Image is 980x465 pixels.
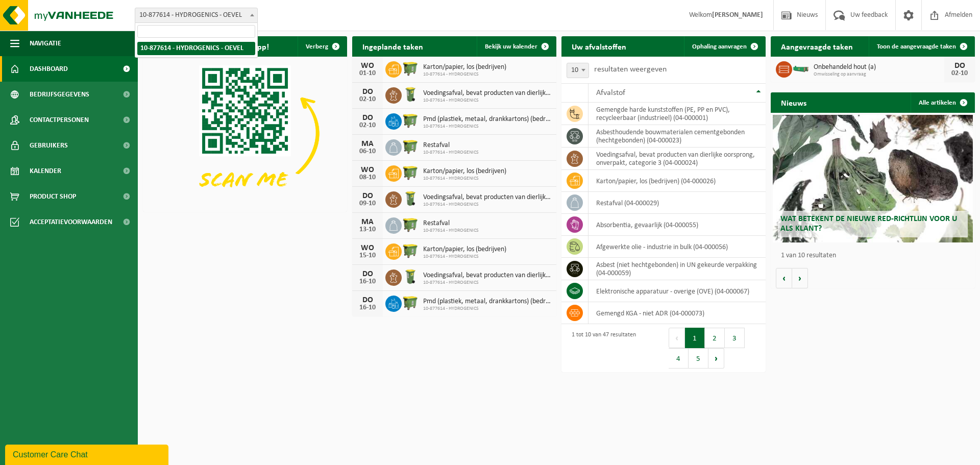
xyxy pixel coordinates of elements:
[402,216,419,233] img: WB-1100-HPE-GN-50
[143,57,347,210] img: Download de VHEPlus App
[423,272,551,280] span: Voedingsafval, bevat producten van dierlijke oorsprong, onverpakt, categorie 3
[357,304,378,311] div: 16-10
[402,294,419,311] img: WB-1100-HPE-GN-50
[705,328,725,348] button: 2
[423,167,506,176] span: Karton/papier, los (bedrijven)
[589,214,766,236] td: absorbentia, gevaarlijk (04-000055)
[357,62,378,70] div: WO
[30,31,61,56] span: Navigatie
[589,192,766,214] td: restafval (04-000029)
[708,348,724,369] button: Next
[423,71,506,78] span: 10-877614 - HYDROGENICS
[814,63,944,71] span: Onbehandeld hout (a)
[423,202,551,208] span: 10-877614 - HYDROGENICS
[423,228,479,234] span: 10-877614 - HYDROGENICS
[423,176,506,182] span: 10-877614 - HYDROGENICS
[357,192,378,200] div: DO
[792,64,810,73] img: HK-XC-15-GN-00
[589,148,766,170] td: voedingsafval, bevat producten van dierlijke oorsprong, onverpakt, categorie 3 (04-000024)
[423,141,479,150] span: Restafval
[402,86,419,103] img: WB-0140-HPE-GN-50
[423,280,551,286] span: 10-877614 - HYDROGENICS
[423,246,506,254] span: Karton/papier, los (bedrijven)
[567,327,636,370] div: 1 tot 10 van 47 resultaten
[357,88,378,96] div: DO
[423,115,551,124] span: Pmd (plastiek, metaal, drankkartons) (bedrijven)
[773,115,973,242] a: Wat betekent de nieuwe RED-richtlijn voor u als klant?
[589,125,766,148] td: asbesthoudende bouwmaterialen cementgebonden (hechtgebonden) (04-000023)
[712,11,763,19] strong: [PERSON_NAME]
[792,268,808,288] button: Volgende
[561,36,636,56] h2: Uw afvalstoffen
[669,348,689,369] button: 4
[776,268,792,288] button: Vorige
[402,242,419,259] img: WB-1100-HPE-GN-50
[911,92,974,113] a: Alle artikelen
[423,193,551,202] span: Voedingsafval, bevat producten van dierlijke oorsprong, onverpakt, categorie 3
[594,65,667,74] label: resultaten weergeven
[567,63,589,78] span: 10
[423,97,551,104] span: 10-877614 - HYDROGENICS
[423,306,551,312] span: 10-877614 - HYDROGENICS
[477,36,555,57] a: Bekijk uw kalender
[357,296,378,304] div: DO
[5,443,170,465] iframe: chat widget
[357,70,378,77] div: 01-10
[357,244,378,252] div: WO
[306,43,328,50] span: Verberg
[877,43,956,50] span: Toon de aangevraagde taken
[589,170,766,192] td: karton/papier, los (bedrijven) (04-000026)
[869,36,974,57] a: Toon de aangevraagde taken
[589,302,766,324] td: gemengd KGA - niet ADR (04-000073)
[357,166,378,174] div: WO
[949,70,970,77] div: 02-10
[771,92,817,112] h2: Nieuws
[423,150,479,156] span: 10-877614 - HYDROGENICS
[357,114,378,122] div: DO
[357,122,378,129] div: 02-10
[357,174,378,181] div: 08-10
[30,107,89,133] span: Contactpersonen
[423,298,551,306] span: Pmd (plastiek, metaal, drankkartons) (bedrijven)
[135,8,258,23] span: 10-877614 - HYDROGENICS - OEVEL
[135,8,257,22] span: 10-877614 - HYDROGENICS - OEVEL
[423,254,506,260] span: 10-877614 - HYDROGENICS
[589,103,766,125] td: gemengde harde kunststoffen (PE, PP en PVC), recycleerbaar (industrieel) (04-000001)
[137,42,255,55] li: 10-877614 - HYDROGENICS - OEVEL
[402,60,419,77] img: WB-1100-HPE-GN-50
[689,348,708,369] button: 5
[949,62,970,70] div: DO
[402,268,419,285] img: WB-0140-HPE-GN-50
[685,328,705,348] button: 1
[357,278,378,285] div: 16-10
[30,209,112,235] span: Acceptatievoorwaarden
[596,89,625,97] span: Afvalstof
[402,190,419,207] img: WB-0140-HPE-GN-50
[352,36,433,56] h2: Ingeplande taken
[423,219,479,228] span: Restafval
[485,43,537,50] span: Bekijk uw kalender
[357,96,378,103] div: 02-10
[589,236,766,258] td: afgewerkte olie - industrie in bulk (04-000056)
[780,215,957,233] span: Wat betekent de nieuwe RED-richtlijn voor u als klant?
[30,184,76,209] span: Product Shop
[814,71,944,78] span: Omwisseling op aanvraag
[357,200,378,207] div: 09-10
[357,226,378,233] div: 13-10
[423,63,506,71] span: Karton/papier, los (bedrijven)
[402,164,419,181] img: WB-1100-HPE-GN-50
[357,270,378,278] div: DO
[30,82,89,107] span: Bedrijfsgegevens
[771,36,863,56] h2: Aangevraagde taken
[30,158,61,184] span: Kalender
[298,36,346,57] button: Verberg
[589,258,766,280] td: asbest (niet hechtgebonden) in UN gekeurde verpakking (04-000059)
[423,124,551,130] span: 10-877614 - HYDROGENICS
[692,43,747,50] span: Ophaling aanvragen
[725,328,745,348] button: 3
[781,252,970,259] p: 1 van 10 resultaten
[402,138,419,155] img: WB-1100-HPE-GN-50
[567,63,589,78] span: 10
[30,56,68,82] span: Dashboard
[357,218,378,226] div: MA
